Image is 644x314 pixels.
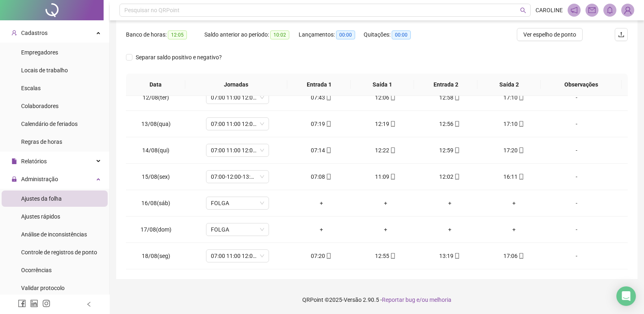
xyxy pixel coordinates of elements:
span: 10:02 [270,30,289,39]
div: 07:19 [296,119,347,128]
span: 07:00 11:00 12:00 17:00 [211,91,264,104]
span: upload [618,31,624,38]
div: - [553,251,601,260]
div: 12:19 [360,119,411,128]
span: Ajustes rápidos [21,213,60,220]
span: Controle de registros de ponto [21,249,97,256]
span: instagram [42,299,50,308]
div: Quitações: [364,30,426,39]
span: mobile [389,121,396,127]
th: Entrada 1 [287,74,351,96]
div: 17:06 [488,251,540,260]
span: mail [588,6,596,14]
span: 00:00 [392,30,411,39]
span: Observações [547,80,615,89]
span: Cadastros [21,30,48,36]
span: mobile [325,147,332,153]
span: 12/08(ter) [143,94,169,101]
div: + [488,199,540,208]
span: Administração [21,176,58,182]
th: Observações [541,74,622,96]
div: - [553,119,601,128]
span: Separar saldo positivo e negativo? [132,53,225,62]
th: Entrada 2 [414,74,477,96]
span: 07:00 11:00 12:00 17:00 [211,250,264,262]
span: Escalas [21,85,41,91]
span: mobile [453,253,460,259]
span: mobile [325,174,332,180]
div: 07:08 [296,172,347,181]
span: search [520,7,526,13]
span: Ver espelho de ponto [523,30,576,39]
span: Relatórios [21,158,47,165]
span: CAROLINE [536,6,563,15]
span: 13/08(qua) [141,121,171,127]
div: 12:59 [424,146,475,155]
div: 12:02 [424,172,475,181]
div: - [553,146,601,155]
span: Locais de trabalho [21,67,68,74]
span: Colaboradores [21,103,59,109]
span: lock [11,176,17,182]
div: 12:56 [424,119,475,128]
span: Calendário de feriados [21,121,78,127]
span: facebook [18,299,26,308]
span: mobile [453,174,460,180]
div: 12:58 [424,93,475,102]
div: 12:22 [360,146,411,155]
span: mobile [389,147,396,153]
div: + [424,225,475,234]
span: 17/08(dom) [141,226,171,233]
div: 17:10 [488,93,540,102]
div: - [553,172,601,181]
th: Jornadas [185,74,287,96]
span: file [11,158,17,164]
div: + [360,199,411,208]
div: 17:10 [488,119,540,128]
span: Versão [344,297,362,303]
span: Reportar bug e/ou melhoria [382,297,451,303]
span: mobile [453,95,460,100]
th: Saída 2 [477,74,541,96]
div: 13:19 [424,251,475,260]
span: user-add [11,30,17,36]
span: mobile [518,174,524,180]
div: 12:06 [360,93,411,102]
img: 89421 [622,4,634,16]
th: Saída 1 [351,74,414,96]
footer: QRPoint © 2025 - 2.90.5 - [110,286,644,314]
div: + [360,225,411,234]
span: Empregadores [21,49,58,56]
span: Ocorrências [21,267,52,273]
div: 12:55 [360,251,411,260]
span: 18/08(seg) [142,253,170,259]
span: 12:05 [168,30,187,39]
span: linkedin [30,299,38,308]
div: 16:11 [488,172,540,181]
span: mobile [518,147,524,153]
div: 07:14 [296,146,347,155]
div: - [553,93,601,102]
div: Lançamentos: [299,30,364,39]
span: 15/08(sex) [142,173,170,180]
span: mobile [325,95,332,100]
div: + [296,199,347,208]
span: mobile [518,121,524,127]
span: 07:00 11:00 12:00 17:00 [211,118,264,130]
span: mobile [389,253,396,259]
span: mobile [389,174,396,180]
span: FOLGA [211,223,264,236]
div: + [488,225,540,234]
span: bell [606,6,614,14]
span: Regras de horas [21,139,62,145]
span: mobile [389,95,396,100]
span: 14/08(qui) [142,147,169,154]
div: 17:20 [488,146,540,155]
span: mobile [453,147,460,153]
span: mobile [325,253,332,259]
span: left [86,301,92,307]
span: 07:00 11:00 12:00 17:00 [211,144,264,156]
div: + [424,199,475,208]
span: mobile [453,121,460,127]
span: notification [570,6,578,14]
